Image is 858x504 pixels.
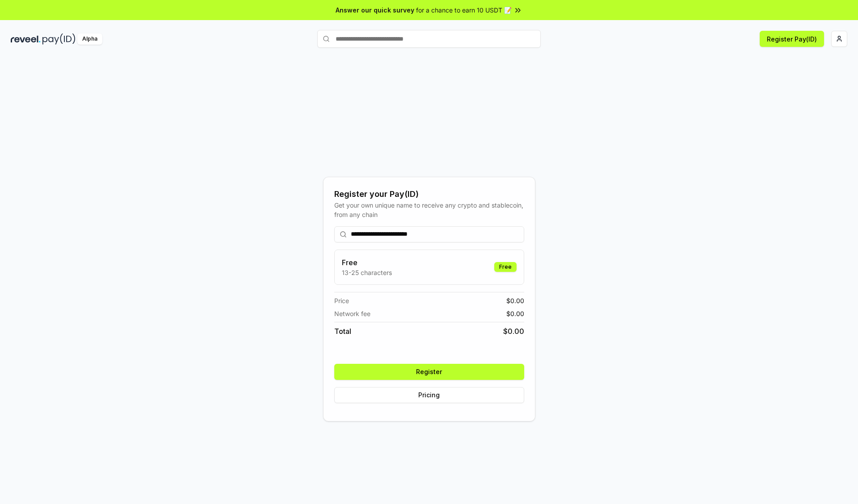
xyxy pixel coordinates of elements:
[334,188,524,200] div: Register your Pay(ID)
[342,268,392,277] p: 13-25 characters
[11,33,41,45] img: reveel_dark
[760,31,824,47] button: Register Pay(ID)
[334,200,524,219] div: Get your own unique name to receive any crypto and stablecoin, from any chain
[334,296,349,305] span: Price
[42,33,76,45] img: pay_id
[506,309,524,318] span: $ 0.00
[342,257,392,268] h3: Free
[494,262,517,272] div: Free
[334,364,524,380] button: Register
[334,309,370,318] span: Network fee
[334,326,351,337] span: Total
[503,326,524,337] span: $ 0.00
[416,5,512,15] span: for a chance to earn 10 USDT 📝
[336,5,414,15] span: Answer our quick survey
[334,387,524,403] button: Pricing
[77,33,102,45] div: Alpha
[506,296,524,305] span: $ 0.00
